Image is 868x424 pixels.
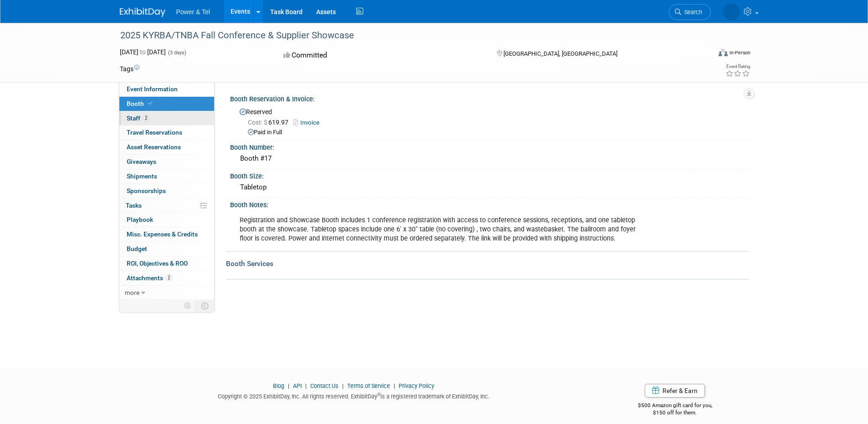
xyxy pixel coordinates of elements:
span: Event Information [127,85,178,93]
div: 2025 KYRBA/TNBA Fall Conference & Supplier Showcase [117,27,697,44]
div: Booth Size: [230,169,749,181]
a: Event Information [119,82,214,96]
span: ROI, Objectives & ROO [127,260,188,267]
div: Reserved [237,105,742,137]
a: Contact Us [310,382,339,389]
a: Refer & Earn [645,384,705,398]
img: ExhibitDay [120,8,165,17]
span: Sponsorships [127,187,166,194]
span: | [340,382,346,389]
span: | [303,382,309,389]
a: Travel Reservations [119,126,214,140]
div: Event Rating [725,64,750,69]
a: Shipments [119,169,214,183]
a: Staff2 [119,111,214,126]
i: Booth reservation complete [148,101,153,106]
span: 619.97 [248,119,292,126]
span: Giveaways [127,158,156,165]
span: | [391,382,397,389]
span: Booth [127,100,154,107]
a: Search [669,4,711,20]
td: Toggle Event Tabs [195,300,214,312]
a: Privacy Policy [399,382,434,389]
span: Staff [127,115,149,122]
span: Cost: $ [248,119,268,126]
div: Booth Notes: [230,198,749,209]
span: | [286,382,292,389]
div: Paid in Full [248,128,742,137]
span: to [139,48,147,56]
a: Asset Reservations [119,140,214,154]
a: more [119,286,214,300]
div: $150 off for them. [601,409,749,417]
a: Blog [273,382,284,389]
div: Event Format [657,47,751,61]
img: Format-Inperson.png [719,49,728,56]
div: Booth Services [226,259,749,269]
a: Playbook [119,213,214,227]
span: Travel Reservations [127,129,182,136]
div: Booth Number: [230,141,749,152]
img: Brian Berryhill [723,3,740,21]
span: Budget [127,245,147,252]
a: Sponsorships [119,184,214,198]
td: Tags [120,64,139,73]
span: Tasks [126,202,142,209]
td: Personalize Event Tab Strip [180,300,196,312]
span: Attachments [127,274,172,282]
span: 2 [143,115,149,121]
span: Misc. Expenses & Credits [127,230,198,238]
div: Committed [281,47,482,63]
a: Attachments2 [119,271,214,285]
div: Booth Reservation & Invoice: [230,92,749,104]
a: Booth [119,97,214,111]
a: API [293,382,302,389]
span: Asset Reservations [127,143,181,151]
a: Giveaways [119,155,214,169]
span: Shipments [127,173,157,180]
span: [GEOGRAPHIC_DATA], [GEOGRAPHIC_DATA] [503,50,617,57]
a: Terms of Service [347,382,390,389]
sup: ® [377,392,380,397]
div: $500 Amazon gift card for you, [601,396,749,417]
div: In-Person [729,49,750,56]
span: [DATE] [DATE] [120,48,166,56]
span: Search [681,9,702,16]
span: 2 [165,274,172,281]
span: Playbook [127,216,153,223]
span: Power & Tel [176,8,210,16]
span: (3 days) [167,50,186,56]
a: Misc. Expenses & Credits [119,227,214,241]
a: Invoice [293,119,324,126]
span: more [125,289,139,296]
div: Booth #17 [237,152,742,166]
a: Budget [119,242,214,256]
div: Copyright © 2025 ExhibitDay, Inc. All rights reserved. ExhibitDay is a registered trademark of Ex... [120,390,588,401]
a: ROI, Objectives & ROO [119,256,214,271]
div: Tabletop [237,180,742,194]
div: Registration and Showcase Booth includes 1 conference registration with access to conference sess... [233,211,647,248]
a: Tasks [119,199,214,213]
